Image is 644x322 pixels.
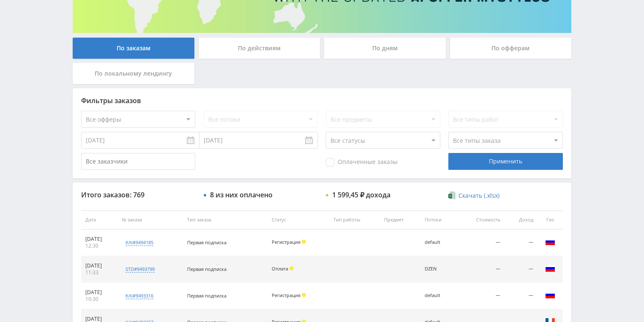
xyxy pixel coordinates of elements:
[272,265,288,272] span: Оплата
[545,263,555,273] img: rus.png
[73,38,194,59] div: По заказам
[545,237,555,247] img: rus.png
[81,153,195,170] input: Все заказчики
[457,256,505,283] td: —
[448,153,562,170] div: Применить
[126,239,153,246] div: kai#9494185
[448,191,456,199] img: xlsx
[505,229,538,256] td: —
[267,210,329,229] th: Статус
[117,210,183,229] th: № заказа
[73,63,194,84] div: По локальному лендингу
[505,283,538,309] td: —
[425,240,453,245] div: default
[457,229,505,256] td: —
[272,292,300,298] span: Регистрация
[210,191,273,199] div: 8 из них оплачено
[458,192,499,199] span: Скачать (.xlsx)
[85,269,113,276] div: 11:33
[126,266,155,273] div: std#9493799
[326,158,398,166] span: Оплаченные заказы
[425,266,453,272] div: DZEN
[187,292,226,299] span: Первая подписка
[324,38,446,59] div: По дням
[81,97,563,104] div: Фильтры заказов
[505,210,538,229] th: Доход
[425,293,453,298] div: default
[187,266,226,272] span: Первая подписка
[199,38,320,59] div: По действиям
[545,290,555,300] img: rus.png
[302,240,306,244] span: Холд
[289,266,294,270] span: Холд
[81,210,117,229] th: Дата
[272,239,300,245] span: Регистрация
[183,210,267,229] th: Тип заказа
[85,289,113,296] div: [DATE]
[332,191,390,199] div: 1 599,45 ₽ дохода
[420,210,457,229] th: Потоки
[329,210,380,229] th: Тип работы
[302,293,306,297] span: Холд
[85,236,113,243] div: [DATE]
[538,210,563,229] th: Гео
[450,38,572,59] div: По офферам
[505,256,538,283] td: —
[81,191,195,199] div: Итого заказов: 769
[85,243,113,249] div: 12:30
[457,283,505,309] td: —
[85,262,113,269] div: [DATE]
[187,239,226,246] span: Первая подписка
[457,210,505,229] th: Стоимость
[448,191,499,200] a: Скачать (.xlsx)
[126,292,153,299] div: kai#9493316
[380,210,420,229] th: Предмет
[85,296,113,303] div: 10:30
